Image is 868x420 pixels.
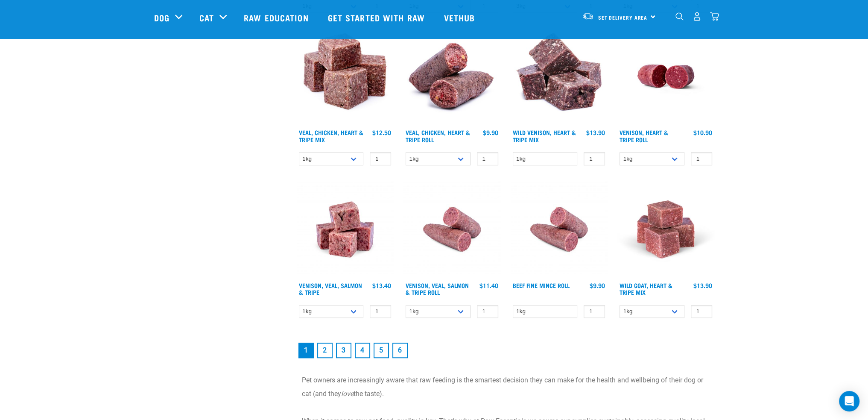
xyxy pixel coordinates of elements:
[598,16,648,19] span: Set Delivery Area
[372,129,391,136] div: $12.50
[370,305,391,318] input: 1
[477,305,498,318] input: 1
[154,11,170,24] a: Dog
[691,305,712,318] input: 1
[710,12,719,21] img: home-icon@2x.png
[691,152,712,165] input: 1
[513,131,576,141] a: Wild Venison, Heart & Tripe Mix
[406,131,470,141] a: Veal, Chicken, Heart & Tripe Roll
[317,343,333,358] a: Goto page 2
[675,12,684,21] img: home-icon-1@2x.png
[617,181,714,278] img: Goat Heart Tripe 8451
[584,305,605,318] input: 1
[511,28,608,125] img: 1171 Venison Heart Tripe Mix 01
[693,282,712,289] div: $13.90
[336,343,351,358] a: Goto page 3
[511,181,608,278] img: Venison Veal Salmon Tripe 1651
[586,129,605,136] div: $13.90
[620,131,668,141] a: Venison, Heart & Tripe Roll
[693,129,712,136] div: $10.90
[477,152,498,165] input: 1
[374,343,389,358] a: Goto page 5
[582,12,594,20] img: van-moving.png
[355,343,370,358] a: Goto page 4
[406,284,469,294] a: Venison, Veal, Salmon & Tripe Roll
[235,0,319,35] a: Raw Education
[513,284,570,287] a: Beef Fine Mince Roll
[584,152,605,165] input: 1
[403,181,500,278] img: Venison Veal Salmon Tripe 1651
[479,282,498,289] div: $11.40
[435,0,486,35] a: Vethub
[199,11,214,24] a: Cat
[370,152,391,165] input: 1
[341,390,354,398] em: love
[617,28,714,125] img: Raw Essentials Venison Heart & Tripe Hypoallergenic Raw Pet Food Bulk Roll Unwrapped
[297,341,714,360] nav: pagination
[372,282,391,289] div: $13.40
[839,391,859,411] div: Open Intercom Messenger
[319,0,435,35] a: Get started with Raw
[590,282,605,289] div: $9.90
[620,284,672,294] a: Wild Goat, Heart & Tripe Mix
[299,131,363,141] a: Veal, Chicken, Heart & Tripe Mix
[392,343,408,358] a: Goto page 6
[302,373,709,401] p: Pet owners are increasingly aware that raw feeding is the smartest decision they can make for the...
[483,129,498,136] div: $9.90
[297,28,394,125] img: Veal Chicken Heart Tripe Mix 01
[297,181,394,278] img: Venison Veal Salmon Tripe 1621
[298,343,314,358] a: Page 1
[693,12,701,21] img: user.png
[299,284,362,294] a: Venison, Veal, Salmon & Tripe
[403,28,500,125] img: 1263 Chicken Organ Roll 02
